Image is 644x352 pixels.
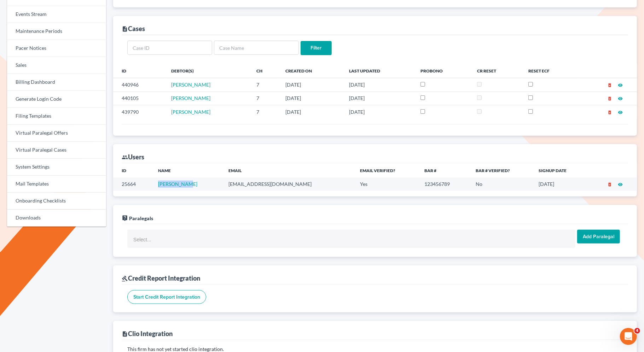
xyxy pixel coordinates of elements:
[122,153,144,161] div: Users
[280,92,343,105] td: [DATE]
[533,163,587,177] th: Signup Date
[618,96,623,101] i: visibility
[419,177,470,190] td: 123456789
[122,24,145,33] div: Cases
[470,163,533,177] th: Bar # Verified?
[129,215,153,221] span: Paralegals
[7,108,106,125] a: Filing Templates
[354,163,419,177] th: Email Verified?
[280,105,343,118] td: [DATE]
[171,109,210,115] a: [PERSON_NAME]
[618,181,623,187] a: visibility
[152,163,223,177] th: Name
[343,78,415,92] td: [DATE]
[415,64,471,78] th: ProBono
[122,274,200,282] div: Credit Report Integration
[607,182,612,187] i: delete_forever
[620,328,637,345] iframe: Intercom live chat
[171,95,210,101] a: [PERSON_NAME]
[7,159,106,176] a: System Settings
[251,92,280,105] td: 7
[618,109,623,115] a: visibility
[127,41,212,55] input: Case ID
[171,82,210,88] a: [PERSON_NAME]
[113,64,166,78] th: ID
[280,78,343,92] td: [DATE]
[122,275,128,282] i: gavel
[7,6,106,23] a: Events Stream
[113,92,166,105] td: 440105
[618,82,623,88] a: visibility
[122,154,128,160] i: group
[122,331,128,337] i: description
[122,329,173,338] div: Clio Integration
[166,64,251,78] th: Debtor(s)
[127,290,206,304] input: Start Credit Report Integration
[471,64,523,78] th: CR Reset
[7,142,106,159] a: Virtual Paralegal Cases
[343,64,415,78] th: Last Updated
[607,96,612,101] i: delete_forever
[577,230,620,244] input: Add Paralegal
[618,83,623,88] i: visibility
[7,74,106,91] a: Billing Dashboard
[470,177,533,190] td: No
[7,23,106,40] a: Maintenance Periods
[618,95,623,101] a: visibility
[607,95,612,101] a: delete_forever
[607,110,612,115] i: delete_forever
[607,181,612,187] a: delete_forever
[122,26,128,32] i: description
[607,82,612,88] a: delete_forever
[523,64,578,78] th: Reset ECF
[301,41,332,55] input: Filter
[343,105,415,118] td: [DATE]
[251,78,280,92] td: 7
[7,91,106,108] a: Generate Login Code
[607,109,612,115] a: delete_forever
[113,78,166,92] td: 440946
[7,57,106,74] a: Sales
[343,92,415,105] td: [DATE]
[158,181,197,187] a: [PERSON_NAME]
[251,105,280,118] td: 7
[419,163,470,177] th: Bar #
[113,177,152,190] td: 25664
[618,110,623,115] i: visibility
[7,125,106,142] a: Virtual Paralegal Offers
[618,182,623,187] i: visibility
[607,83,612,88] i: delete_forever
[354,177,419,190] td: Yes
[113,163,152,177] th: ID
[251,64,280,78] th: Ch
[223,177,355,190] td: [EMAIL_ADDRESS][DOMAIN_NAME]
[113,105,166,118] td: 439790
[122,215,128,221] i: live_help
[7,40,106,57] a: Pacer Notices
[7,176,106,193] a: Mail Templates
[533,177,587,190] td: [DATE]
[214,41,299,55] input: Case Name
[223,163,355,177] th: Email
[7,193,106,210] a: Onboarding Checklists
[280,64,343,78] th: Created On
[634,328,640,334] span: 4
[7,210,106,227] a: Downloads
